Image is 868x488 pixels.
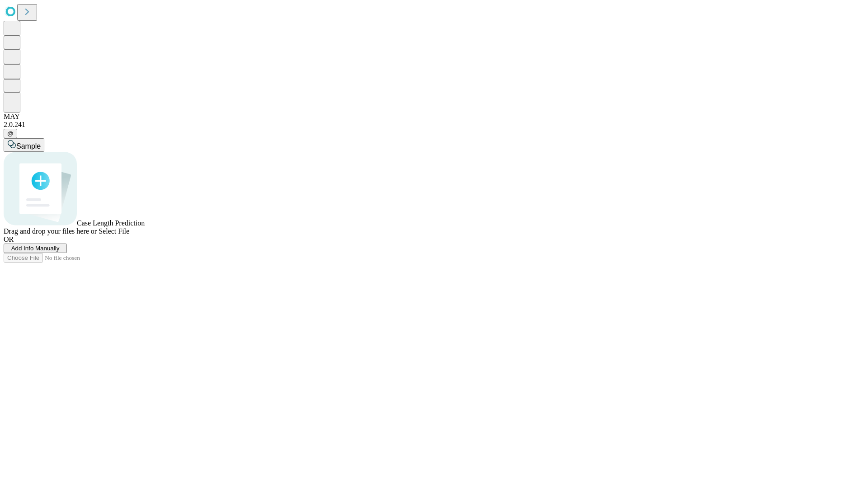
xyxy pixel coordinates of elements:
button: Add Info Manually [4,244,67,253]
button: @ [4,129,17,138]
span: @ [7,130,14,137]
div: 2.0.241 [4,121,864,129]
span: Sample [16,142,41,150]
span: OR [4,235,14,243]
span: Add Info Manually [11,245,60,252]
span: Case Length Prediction [77,219,145,227]
button: Sample [4,138,44,152]
div: MAY [4,113,864,121]
span: Drag and drop your files here or [4,227,97,235]
span: Select File [99,227,129,235]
